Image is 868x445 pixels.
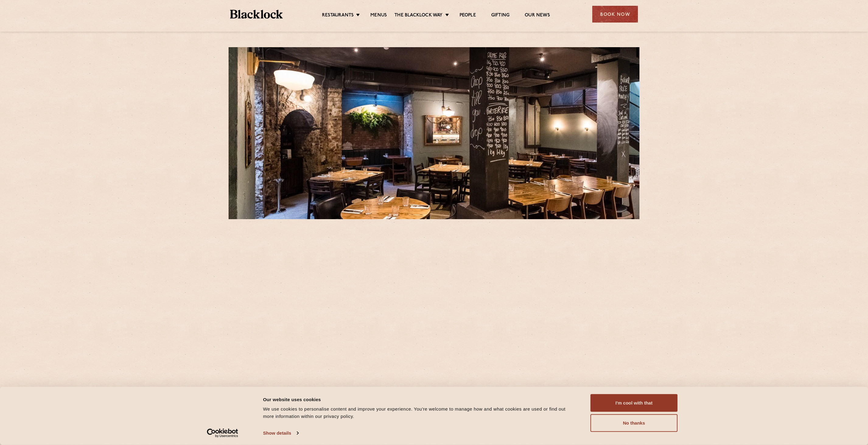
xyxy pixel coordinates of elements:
a: Show details [263,429,298,438]
img: BL_Textured_Logo-footer-cropped.svg [230,10,283,19]
button: I'm cool with that [590,394,677,412]
a: Restaurants [322,12,354,19]
a: People [460,12,476,19]
div: Book Now [592,6,638,23]
a: Gifting [491,12,509,19]
div: Our website uses cookies [263,396,577,403]
button: No thanks [590,414,677,432]
a: Menus [370,12,387,19]
a: Our News [525,12,550,19]
div: We use cookies to personalise content and improve your experience. You're welcome to manage how a... [263,405,577,420]
a: Usercentrics Cookiebot - opens in a new window [196,429,249,438]
a: The Blacklock Way [394,12,443,19]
